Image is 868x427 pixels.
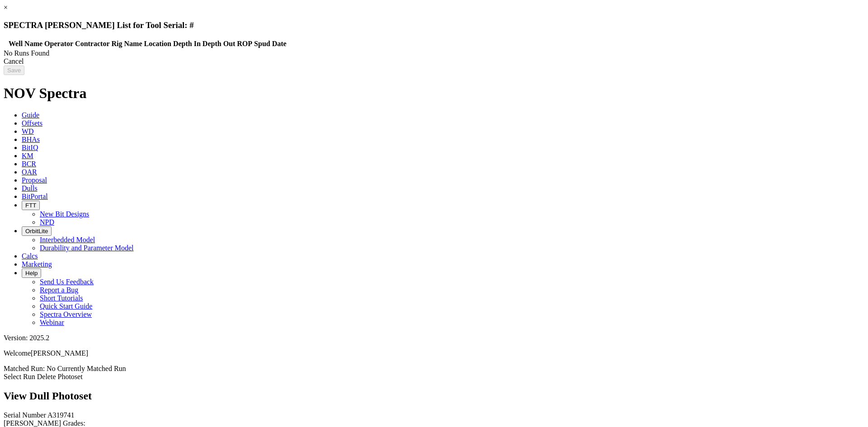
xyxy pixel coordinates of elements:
[4,373,35,380] a: Select Run
[47,411,75,419] span: A319741
[22,136,40,143] span: BHAs
[40,278,94,286] a: Send Us Feedback
[40,236,95,244] a: Interbedded Model
[4,85,864,102] h1: NOV Spectra
[4,349,864,357] p: Welcome
[111,39,143,48] th: Rig Name
[75,39,110,48] th: Contractor
[22,260,52,268] span: Marketing
[254,39,287,48] th: Spud Date
[25,270,38,277] span: Help
[31,349,88,357] span: [PERSON_NAME]
[202,39,236,48] th: Depth Out
[37,373,83,380] a: Delete Photoset
[40,302,92,310] a: Quick Start Guide
[22,152,33,160] span: KM
[4,49,864,57] div: No Runs Found
[4,365,45,372] span: Matched Run:
[40,319,64,326] a: Webinar
[4,334,864,342] div: Version: 2025.2
[40,286,78,294] a: Report a Bug
[22,168,37,176] span: OAR
[22,160,36,168] span: BCR
[44,39,74,48] th: Operator
[22,252,38,260] span: Calcs
[4,66,24,75] input: Save
[25,228,48,235] span: OrbitLite
[173,39,201,48] th: Depth In
[143,39,171,48] th: Location
[25,202,36,209] span: FTT
[4,390,864,402] h2: View Dull Photoset
[40,244,134,252] a: Durability and Parameter Model
[22,119,42,127] span: Offsets
[4,411,46,419] label: Serial Number
[4,57,864,66] div: Cancel
[22,144,38,151] span: BitIQ
[8,39,43,48] th: Well Name
[22,192,48,200] span: BitPortal
[22,184,38,192] span: Dulls
[47,365,126,372] span: No Currently Matched Run
[40,294,83,302] a: Short Tutorials
[4,20,864,30] h3: SPECTRA [PERSON_NAME] List for Tool Serial: #
[22,176,47,184] span: Proposal
[40,310,92,318] a: Spectra Overview
[22,111,39,119] span: Guide
[40,218,54,226] a: NPD
[22,127,34,135] span: WD
[236,39,253,48] th: ROP
[4,4,8,11] a: ×
[40,210,89,218] a: New Bit Designs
